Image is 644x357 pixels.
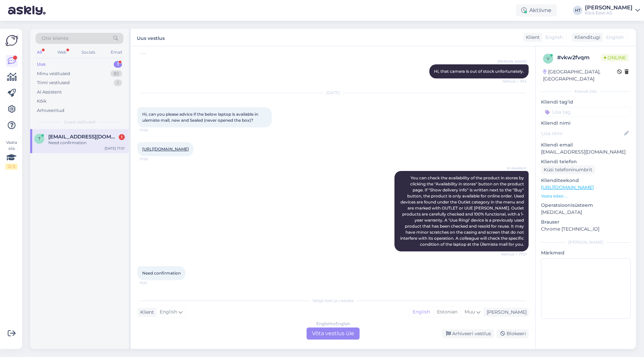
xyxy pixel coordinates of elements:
[433,307,461,317] div: Estonian
[465,309,475,315] span: Muu
[42,35,68,42] span: Otsi kliente
[523,34,540,41] div: Klient
[585,5,633,10] div: [PERSON_NAME]
[484,309,527,316] div: [PERSON_NAME]
[138,309,154,316] div: Klient
[137,33,165,42] label: Uus vestlus
[37,79,70,86] div: Tiimi vestlused
[109,48,123,57] div: Email
[585,5,640,16] a: [PERSON_NAME]Klick Eesti AS
[80,48,97,57] div: Socials
[140,128,165,133] span: 17:00
[541,120,631,127] p: Kliendi nimi
[541,141,631,148] p: Kliendi email
[541,158,631,165] p: Kliendi telefon
[501,252,527,257] span: Nähtud ✓ 17:01
[142,112,259,123] span: Hi, can you please advice if the below laptop is available in ulemiste mall, new and Sealed (neve...
[140,157,165,162] span: 17:00
[601,54,629,61] span: Online
[138,298,529,304] div: Valige keel ja vastake
[140,281,165,286] span: 17:01
[38,136,41,141] span: t
[541,239,631,245] div: [PERSON_NAME]
[5,34,18,47] img: Askly Logo
[541,99,631,106] p: Kliendi tag'id
[572,34,600,41] div: Klienditugi
[5,164,17,170] div: 2 / 3
[48,140,125,146] div: Need confirmation
[48,134,118,140] span: tetrakinitos@gmail.com
[541,130,623,137] input: Lisa nimi
[36,48,43,57] div: All
[501,166,527,171] span: AI Assistent
[400,175,525,247] span: You can check the availability of the product in stores by clicking the "Availability in stores" ...
[160,308,177,316] span: English
[316,321,350,327] div: English to English
[105,146,125,151] div: [DATE] 17:01
[541,184,594,190] a: [URL][DOMAIN_NAME]
[110,70,122,77] div: 83
[434,69,524,74] span: Hi, that camera is out of stock unfortunately.
[119,134,125,140] div: 1
[114,79,122,86] div: 1
[541,148,631,156] p: [EMAIL_ADDRESS][DOMAIN_NAME]
[541,202,631,209] p: Operatsioonisüsteem
[585,10,633,16] div: Klick Eesti AS
[138,90,529,96] div: [DATE]
[142,146,189,152] a: [URL][DOMAIN_NAME]
[64,119,95,125] span: Uued vestlused
[557,54,601,62] div: # vkw2fvqm
[498,59,527,64] span: [PERSON_NAME]
[114,61,122,68] div: 1
[541,226,631,233] p: Chrome [TECHNICAL_ID]
[541,249,631,256] p: Märkmed
[442,329,494,338] div: Arhiveeri vestlus
[543,68,617,82] div: [GEOGRAPHIC_DATA], [GEOGRAPHIC_DATA]
[501,79,527,84] span: Nähtud ✓ 9:14
[541,209,631,216] p: [MEDICAL_DATA]
[37,98,47,105] div: Kõik
[37,107,64,114] div: Arhiveeritud
[56,48,68,57] div: Web
[573,6,582,15] div: HT
[307,328,360,340] div: Võta vestlus üle
[541,107,631,117] input: Lisa tag
[541,165,595,174] div: Küsi telefoninumbrit
[142,271,181,276] span: Need confirmation
[606,34,624,41] span: English
[409,307,433,317] div: English
[541,177,631,184] p: Klienditeekond
[37,70,70,77] div: Minu vestlused
[541,88,631,95] div: Kliendi info
[37,89,62,96] div: AI Assistent
[545,34,563,41] span: English
[547,56,549,61] span: v
[5,139,17,170] div: Vaata siia
[496,329,529,338] div: Blokeeri
[541,193,631,199] p: Vaata edasi ...
[541,219,631,226] p: Brauser
[37,61,46,68] div: Uus
[516,4,557,16] div: Aktiivne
